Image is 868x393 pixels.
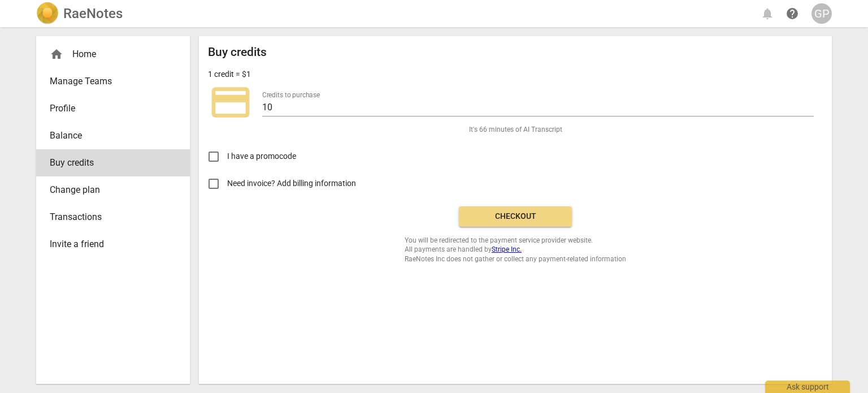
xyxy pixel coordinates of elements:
a: Change plan [36,176,190,204]
div: Home [50,47,167,61]
div: Home [36,41,190,68]
label: Credits to purchase [262,92,320,98]
p: 1 credit = $1 [208,68,251,80]
a: Help [782,3,802,24]
span: Balance [50,129,167,142]
span: Profile [50,102,167,115]
a: Invite a friend [36,231,190,258]
h2: RaeNotes [63,6,123,21]
img: Logo [36,2,59,25]
span: Need invoice? Add billing information [227,178,358,189]
span: Invite a friend [50,237,167,251]
a: Buy credits [36,149,190,176]
span: Manage Teams [50,75,167,88]
button: Checkout [459,206,572,227]
a: Balance [36,122,190,149]
a: LogoRaeNotes [36,2,123,25]
a: Transactions [36,204,190,231]
span: Buy credits [50,156,167,170]
span: I have a promocode [227,150,296,162]
span: Checkout [468,211,563,222]
div: Ask support [765,381,850,393]
a: Profile [36,95,190,122]
a: Stripe Inc. [492,245,522,253]
span: It's 66 minutes of AI Transcript [469,125,562,135]
button: GP [811,3,832,24]
span: home [50,47,63,61]
span: Change plan [50,183,167,197]
h2: Buy credits [208,45,267,59]
span: You will be redirected to the payment service provider website. All payments are handled by RaeNo... [405,236,626,264]
a: Manage Teams [36,68,190,95]
span: Transactions [50,210,167,224]
span: credit_card [208,80,253,125]
span: help [785,7,799,20]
